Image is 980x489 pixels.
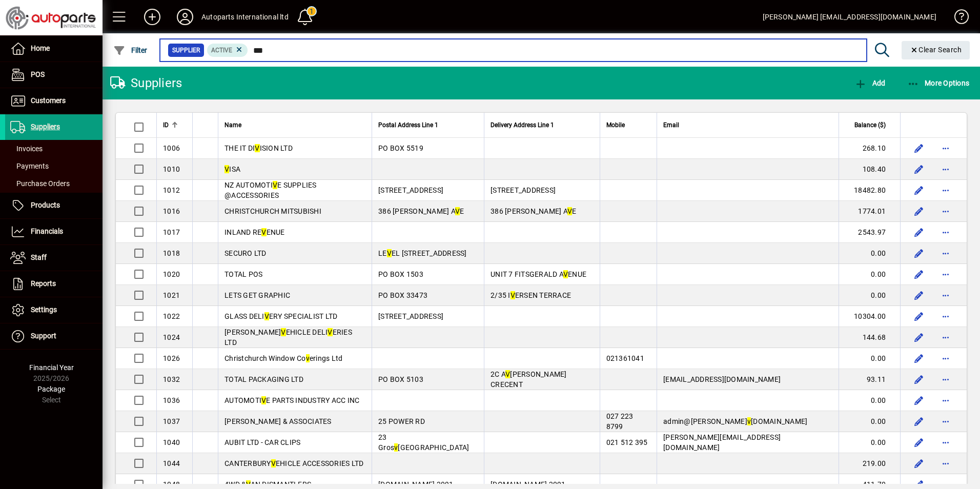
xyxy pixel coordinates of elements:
[845,119,895,131] div: Balance ($)
[937,203,954,219] button: More options
[224,328,352,347] span: [PERSON_NAME] EHICLE DELI ERIES LTD
[163,459,180,467] span: 1044
[839,327,900,348] td: 144.68
[911,371,927,388] button: Edit
[839,264,900,285] td: 0.00
[937,287,954,303] button: More options
[663,375,781,383] span: [EMAIL_ADDRESS][DOMAIN_NAME]
[5,140,103,157] a: Invoices
[378,207,464,215] span: 386 [PERSON_NAME] A E
[163,270,180,278] span: 1020
[31,227,63,235] span: Financials
[911,224,927,240] button: Edit
[378,312,443,320] span: [STREET_ADDRESS]
[937,371,954,388] button: More options
[606,119,625,131] span: Mobile
[911,308,927,324] button: Edit
[5,323,103,349] a: Support
[224,119,365,131] div: Name
[911,161,927,177] button: Edit
[224,396,359,404] span: AUTOMOTI E PARTS INDUSTRY ACC INC
[163,165,180,173] span: 1010
[224,270,262,278] span: TOTAL POS
[10,162,49,170] span: Payments
[246,480,250,488] em: V
[839,243,900,264] td: 0.00
[224,181,317,199] span: NZ AUTOMOTI E SUPPLIES @ACCESSORIES
[563,270,568,278] em: V
[937,266,954,282] button: More options
[163,312,180,320] span: 1022
[491,291,571,299] span: 2/35 I ERSEN TERRACE
[839,348,900,369] td: 0.00
[31,253,47,261] span: Staff
[224,417,332,425] span: [PERSON_NAME] & ASSOCIATES
[378,375,423,383] span: PO BOX 5103
[747,417,751,425] em: v
[163,417,180,425] span: 1037
[281,328,285,336] em: V
[907,79,970,87] span: More Options
[937,392,954,409] button: More options
[264,312,269,320] em: V
[937,455,954,472] button: More options
[567,207,572,215] em: V
[455,207,460,215] em: V
[163,354,180,362] span: 1026
[172,45,200,55] span: Supplier
[10,145,43,153] span: Invoices
[163,438,180,446] span: 1040
[255,144,259,152] em: V
[606,119,651,131] div: Mobile
[491,480,566,488] span: [DOMAIN_NAME] 2091
[839,138,900,159] td: 268.10
[224,249,267,257] span: SECURO LTD
[663,433,781,452] span: [PERSON_NAME][EMAIL_ADDRESS][DOMAIN_NAME]
[606,354,644,362] span: 021361041
[211,47,232,54] span: Active
[31,201,60,209] span: Products
[911,434,927,451] button: Edit
[5,271,103,297] a: Reports
[911,287,927,303] button: Edit
[911,413,927,430] button: Edit
[328,328,332,336] em: V
[5,36,103,62] a: Home
[5,193,103,218] a: Products
[911,245,927,261] button: Edit
[207,44,248,57] mat-chip: Activation Status: Active
[911,329,927,345] button: Edit
[763,9,936,25] div: [PERSON_NAME] [EMAIL_ADDRESS][DOMAIN_NAME]
[163,291,180,299] span: 1021
[31,70,45,78] span: POS
[937,308,954,324] button: More options
[491,270,586,278] span: UNIT 7 FITSGERALD A ENUE
[10,179,70,188] span: Purchase Orders
[163,207,180,215] span: 1016
[31,332,56,340] span: Support
[378,480,454,488] span: [DOMAIN_NAME] 2091
[854,119,886,131] span: Balance ($)
[111,41,150,59] button: Filter
[852,74,888,92] button: Add
[937,224,954,240] button: More options
[378,291,427,299] span: PO BOX 33473
[491,119,554,131] span: Delivery Address Line 1
[937,413,954,430] button: More options
[224,119,241,131] span: Name
[606,412,634,431] span: 027 223 8799
[378,417,425,425] span: 25 POWER RD
[839,306,900,327] td: 10304.00
[163,249,180,257] span: 1018
[839,453,900,474] td: 219.00
[110,75,182,91] div: Suppliers
[854,79,885,87] span: Add
[663,417,807,425] span: admin@[PERSON_NAME] [DOMAIN_NAME]
[31,279,56,288] span: Reports
[902,41,970,59] button: Clear
[5,88,103,114] a: Customers
[224,144,293,152] span: THE IT DI ISION LTD
[169,8,201,26] button: Profile
[905,74,972,92] button: More Options
[163,186,180,194] span: 1012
